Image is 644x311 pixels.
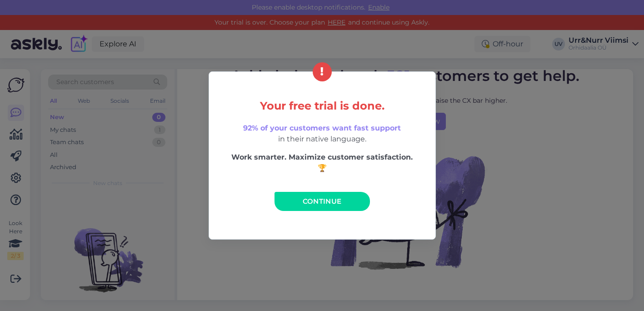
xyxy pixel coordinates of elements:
span: Continue [303,197,342,206]
span: 92% of your customers want fast support [243,124,401,132]
a: Continue [275,192,370,211]
p: Work smarter. Maximize customer satisfaction. 🏆 [228,152,416,174]
h5: Your free trial is done. [228,100,416,112]
p: in their native language. [228,123,416,145]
